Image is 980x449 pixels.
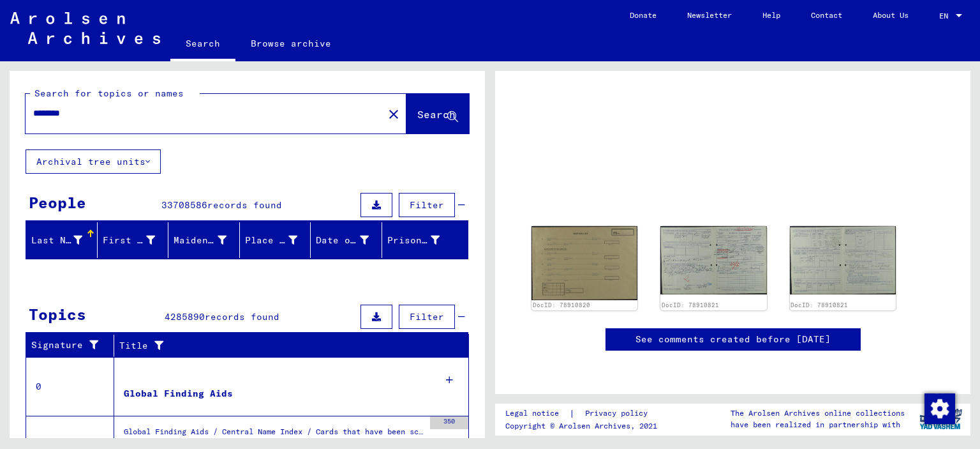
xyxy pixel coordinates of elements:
div: First Name [103,234,156,247]
a: Privacy policy [575,407,663,420]
span: records found [205,311,279,323]
div: Last Name [31,234,82,247]
img: Change consent [924,393,955,424]
div: Global Finding Aids [124,387,233,400]
a: Legal notice [505,407,569,420]
div: Last Name [31,230,98,250]
a: Search [170,28,235,61]
span: 4285890 [165,311,205,323]
span: records found [207,199,282,211]
img: yv_logo.png [917,403,965,435]
button: Search [406,94,469,133]
mat-header-cell: Last Name [26,222,98,258]
a: See comments created before [DATE] [635,333,831,346]
span: Filter [410,199,444,211]
mat-header-cell: Place of Birth [240,222,311,258]
div: | [505,407,663,420]
div: Place of Birth [245,230,314,250]
div: Topics [29,303,86,326]
button: Filter [399,305,455,329]
a: DocID: 78910821 [791,301,848,308]
mat-icon: close [386,107,401,122]
div: Signature [31,339,104,352]
div: Signature [31,335,117,356]
p: Copyright © Arolsen Archives, 2021 [505,420,663,432]
div: Change consent [924,393,954,423]
div: Global Finding Aids / Central Name Index / Cards that have been scanned during first sequential m... [124,426,424,444]
div: Title [119,335,456,356]
td: 0 [26,357,114,416]
p: The Arolsen Archives online collections [731,407,905,419]
span: Filter [410,311,444,323]
div: Maiden Name [174,234,226,247]
mat-header-cell: Maiden Name [168,222,240,258]
div: First Name [103,230,172,250]
div: Maiden Name [174,230,242,250]
img: 002.jpg [790,226,896,294]
mat-label: Search for topics or names [34,88,184,99]
div: Prisoner # [387,234,440,247]
div: Date of Birth [316,230,385,250]
a: DocID: 78910821 [662,301,719,308]
button: Clear [381,101,406,126]
button: Archival tree units [26,149,161,174]
div: Title [119,339,443,353]
mat-header-cell: First Name [98,222,169,258]
span: Search [417,108,456,121]
img: 001.jpg [660,226,766,295]
button: Filter [399,193,455,217]
div: 350 [430,416,468,429]
p: have been realized in partnership with [731,419,905,430]
img: 001.jpg [531,226,637,300]
div: Date of Birth [316,234,369,247]
a: DocID: 78910820 [533,301,590,308]
mat-header-cell: Date of Birth [311,222,382,258]
span: 33708586 [161,199,207,211]
mat-header-cell: Prisoner # [382,222,468,258]
div: Prisoner # [387,230,456,250]
div: Place of Birth [245,234,298,247]
span: EN [939,11,953,20]
img: Arolsen_neg.svg [10,12,160,44]
div: People [29,191,86,214]
a: Browse archive [235,28,346,59]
